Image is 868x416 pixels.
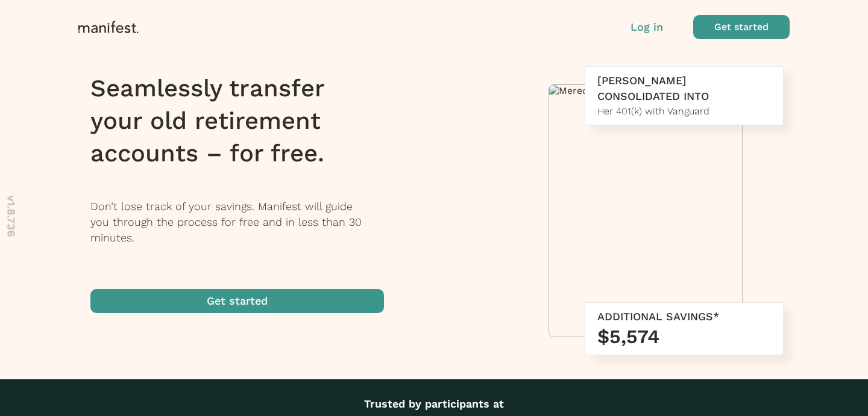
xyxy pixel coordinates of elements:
div: Her 401(k) with Vanguard [597,104,771,119]
p: Don’t lose track of your savings. Manifest will guide you through the process for free and in les... [90,199,400,246]
p: v 1.8.736 [4,195,19,237]
h1: Seamlessly transfer your old retirement accounts – for free. [90,72,400,170]
button: Get started [90,289,384,313]
button: Get started [693,15,790,39]
h3: $5,574 [597,324,771,349]
div: [PERSON_NAME] CONSOLIDATED INTO [597,73,771,104]
div: ADDITIONAL SAVINGS* [597,309,771,324]
button: Log in [631,19,663,35]
img: Meredith [549,85,742,96]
